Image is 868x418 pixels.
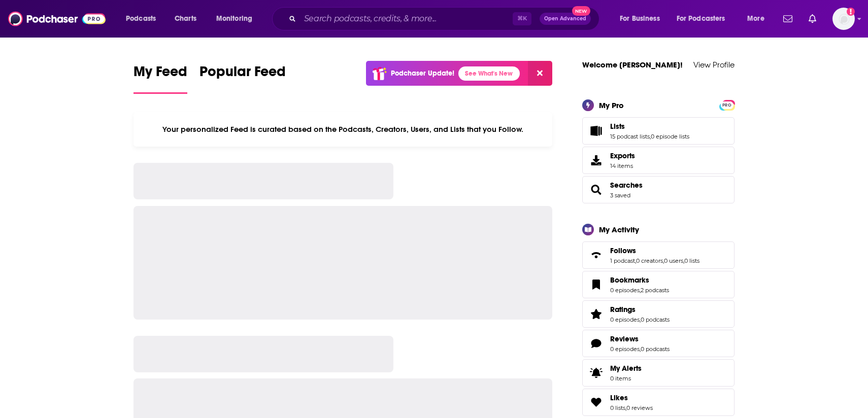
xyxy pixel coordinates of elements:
a: 1 podcast [610,257,635,264]
span: Likes [610,393,628,402]
a: 0 episodes [610,287,640,294]
span: Searches [582,176,735,203]
button: open menu [670,11,740,27]
span: 0 items [610,375,642,382]
a: Exports [582,147,735,174]
button: open menu [119,11,169,27]
a: Bookmarks [586,277,606,292]
div: My Pro [599,100,624,110]
span: Bookmarks [582,271,735,298]
a: My Alerts [582,359,735,387]
span: My Alerts [610,364,642,373]
span: Popular Feed [199,63,286,86]
span: Logged in as saraatspark [832,8,855,30]
a: Show notifications dropdown [779,10,796,27]
a: View Profile [693,60,735,69]
span: Podcasts [126,12,156,26]
span: Monitoring [216,12,252,26]
span: , [663,257,664,264]
a: 0 users [664,257,683,264]
span: Bookmarks [610,275,649,285]
a: Bookmarks [610,275,669,285]
span: PRO [721,101,733,109]
button: Open AdvancedNew [540,13,591,25]
a: PRO [721,100,733,108]
a: Charts [168,11,203,27]
a: 0 reviews [626,404,653,411]
span: New [572,6,590,16]
p: Podchaser Update! [391,69,454,78]
a: 0 creators [636,257,663,264]
span: , [640,287,641,294]
span: , [625,404,626,411]
a: Ratings [586,307,606,321]
span: Exports [610,151,635,160]
button: open menu [740,11,777,27]
span: Charts [175,12,196,26]
span: For Business [620,12,660,26]
svg: Add a profile image [847,8,855,16]
span: Open Advanced [544,16,586,21]
span: My Alerts [586,366,606,380]
img: Podchaser - Follow, Share and Rate Podcasts [8,9,106,28]
a: Show notifications dropdown [805,10,820,27]
a: 2 podcasts [641,287,669,294]
a: Likes [586,395,606,409]
div: Search podcasts, credits, & more... [282,7,609,30]
span: Lists [610,122,625,131]
span: Ratings [582,300,735,328]
a: Lists [586,124,606,138]
span: Exports [586,153,606,167]
button: open menu [613,11,673,27]
a: Popular Feed [199,63,286,94]
span: , [640,316,641,323]
a: Follows [610,246,699,255]
a: My Feed [133,63,187,94]
span: Reviews [582,330,735,357]
button: Show profile menu [832,8,855,30]
a: Welcome [PERSON_NAME]! [582,60,683,69]
span: , [635,257,636,264]
span: Reviews [610,334,639,343]
span: Lists [582,117,735,145]
a: 0 podcasts [641,345,670,353]
input: Search podcasts, credits, & more... [300,11,513,27]
button: open menu [209,11,265,27]
a: Searches [610,181,643,190]
span: , [640,345,641,353]
img: User Profile [832,8,855,30]
div: Your personalized Feed is curated based on the Podcasts, Creators, Users, and Lists that you Follow. [133,112,552,147]
span: 14 items [610,162,635,169]
a: Reviews [586,336,606,351]
a: Searches [586,183,606,197]
a: See What's New [458,66,520,81]
a: Follows [586,248,606,262]
span: Follows [582,241,735,269]
span: For Podcasters [677,12,725,26]
span: Ratings [610,305,636,314]
span: Follows [610,246,636,255]
span: ⌘ K [513,12,531,25]
a: 0 episode lists [651,133,689,140]
a: 15 podcast lists [610,133,650,140]
span: Likes [582,389,735,416]
a: 0 lists [684,257,699,264]
a: 0 podcasts [641,316,670,323]
a: 0 episodes [610,316,640,323]
a: Likes [610,393,653,402]
a: Reviews [610,334,670,343]
span: My Feed [133,63,187,86]
a: Ratings [610,305,670,314]
a: Lists [610,122,689,131]
span: , [683,257,684,264]
a: 0 lists [610,404,625,411]
a: 0 episodes [610,345,640,353]
a: 3 saved [610,192,630,199]
div: My Activity [599,225,639,234]
span: , [650,133,651,140]
span: More [747,12,764,26]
